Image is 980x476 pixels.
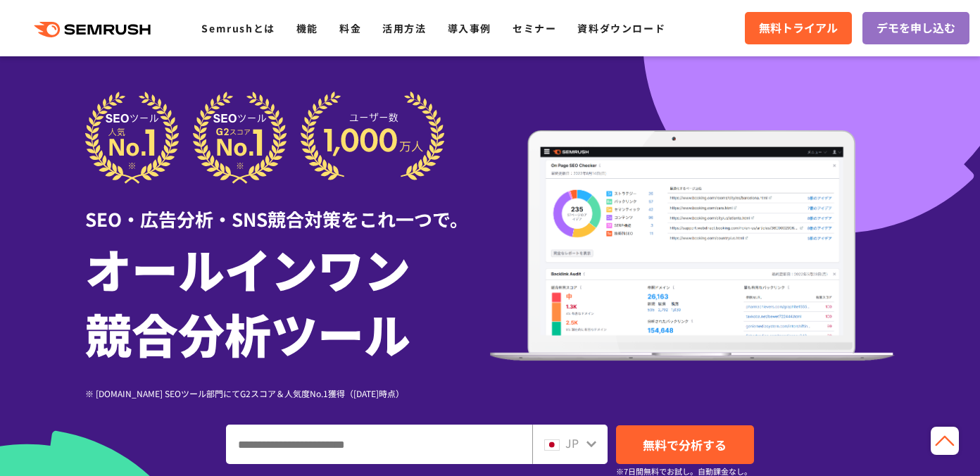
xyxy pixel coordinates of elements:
[565,434,579,451] span: JP
[227,425,532,463] input: ドメイン、キーワードまたはURLを入力してください
[296,21,318,35] a: 機能
[862,12,969,44] a: デモを申し込む
[85,236,490,365] h1: オールインワン 競合分析ツール
[448,21,491,35] a: 導入事例
[616,425,754,464] a: 無料で分析する
[339,21,361,35] a: 料金
[85,387,490,400] div: ※ [DOMAIN_NAME] SEOツール部門にてG2スコア＆人気度No.1獲得（[DATE]時点）
[577,21,665,35] a: 資料ダウンロード
[877,19,955,37] span: デモを申し込む
[759,19,838,37] span: 無料トライアル
[745,12,852,44] a: 無料トライアル
[382,21,426,35] a: 活用方法
[513,21,556,35] a: セミナー
[855,421,965,461] iframe: Help widget launcher
[201,21,275,35] a: Semrushとは
[643,436,727,453] span: 無料で分析する
[85,184,490,232] div: SEO・広告分析・SNS競合対策をこれ一つで。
